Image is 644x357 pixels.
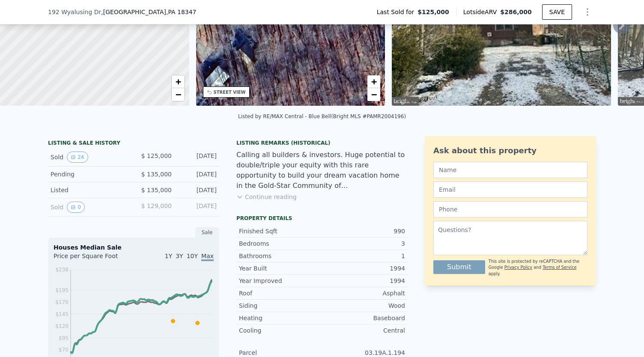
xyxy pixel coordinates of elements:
div: Ask about this property [433,145,587,157]
div: Listing Remarks (Historical) [236,140,408,146]
tspan: $145 [55,311,69,317]
div: Property details [236,215,408,222]
div: Parcel [239,348,322,357]
tspan: $95 [59,335,69,341]
span: $ 135,000 [141,171,172,178]
div: 3 [322,239,405,248]
div: Pending [51,170,127,178]
div: 990 [322,227,405,235]
div: Calling all builders & investors. Huge potential to double/triple your equity with this rare oppo... [236,150,408,191]
div: STREET VIEW [214,89,246,95]
span: 192 Wyalusing Dr [48,8,101,16]
span: $ 125,000 [141,152,172,159]
div: Listed by RE/MAX Central - Blue Bell (Bright MLS #PAMR2004196) [238,113,406,119]
span: $ 129,000 [141,202,172,209]
a: Zoom in [367,75,380,88]
a: Zoom out [172,88,185,101]
div: Sale [195,227,219,238]
tspan: $70 [59,347,69,353]
span: − [175,89,181,100]
span: 3Y [176,253,183,259]
div: LISTING & SALE HISTORY [48,140,219,148]
span: Max [201,253,214,261]
tspan: $170 [55,299,69,305]
div: Wood [322,301,405,310]
div: This site is protected by reCAPTCHA and the Google and apply. [489,259,587,277]
button: View historical data [67,202,85,213]
tspan: $120 [55,323,69,329]
div: Asphalt [322,289,405,297]
input: Phone [433,201,587,217]
div: 1994 [322,264,405,273]
div: [DATE] [179,186,217,194]
div: Bathrooms [239,252,322,260]
span: $125,000 [417,8,449,16]
div: Heating [239,314,322,322]
span: $286,000 [500,9,532,15]
div: Siding [239,301,322,310]
input: Name [433,162,587,178]
tspan: $195 [55,287,69,293]
span: , PA 18347 [166,9,197,15]
div: Sold [51,202,127,213]
div: Listed [51,186,127,194]
div: Houses Median Sale [54,243,214,252]
button: View historical data [67,152,88,163]
tspan: $238 [55,267,69,273]
div: Year Improved [239,277,322,285]
span: $ 135,000 [141,187,172,193]
div: [DATE] [179,170,217,178]
div: Sold [51,152,127,163]
div: Bedrooms [239,239,322,248]
div: 03.19A.1.194 [322,348,405,357]
a: Terms of Service [543,265,576,270]
div: Roof [239,289,322,297]
span: , [GEOGRAPHIC_DATA] [101,8,196,16]
div: Price per Square Foot [54,252,134,265]
span: + [175,76,181,87]
button: Show Options [579,3,596,21]
button: Submit [433,260,485,274]
button: SAVE [542,4,572,20]
div: Cooling [239,326,322,335]
span: 10Y [187,253,198,259]
span: Lotside ARV [463,8,500,16]
div: Finished Sqft [239,227,322,235]
button: Continue reading [236,193,297,201]
a: Zoom out [367,88,380,101]
div: Central [322,326,405,335]
span: 1Y [165,253,172,259]
div: Year Built [239,264,322,273]
input: Email [433,181,587,198]
span: Last Sold for [377,8,418,16]
div: [DATE] [179,152,217,163]
div: 1 [322,252,405,260]
a: Privacy Policy [504,265,532,270]
a: Zoom in [172,75,185,88]
div: [DATE] [179,202,217,213]
span: + [371,76,377,87]
div: Baseboard [322,314,405,322]
div: 1994 [322,277,405,285]
span: − [371,89,377,100]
